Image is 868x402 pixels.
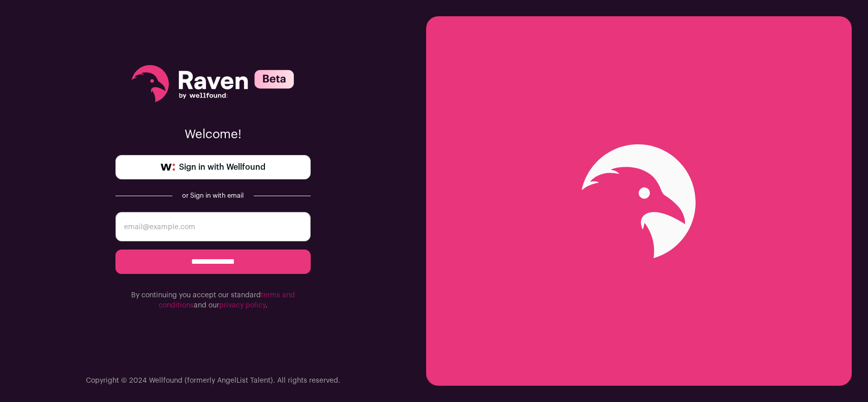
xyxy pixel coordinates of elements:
[115,155,311,179] a: Sign in with Wellfound
[115,212,311,241] input: email@example.com
[219,302,265,309] a: privacy policy
[86,376,340,386] p: Copyright © 2024 Wellfound (formerly AngelList Talent). All rights reserved.
[115,127,311,143] p: Welcome!
[181,192,246,200] div: or Sign in with email
[161,164,175,171] img: wellfound-symbol-flush-black-fb3c872781a75f747ccb3a119075da62bfe97bd399995f84a933054e44a575c4.png
[179,161,265,173] span: Sign in with Wellfound
[115,290,311,311] p: By continuing you accept our standard and our .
